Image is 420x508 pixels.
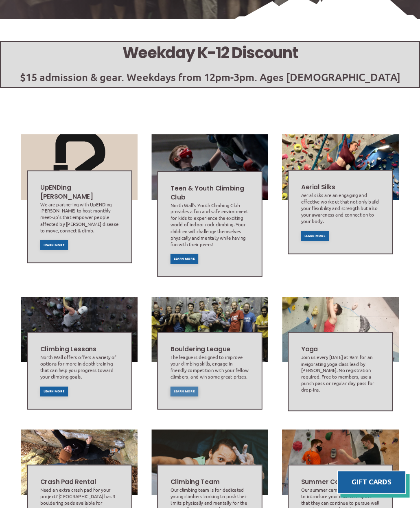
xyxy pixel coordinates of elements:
[151,429,268,495] img: Image
[21,297,138,362] img: Image
[1,42,419,64] h5: Weekday K-12 Discount
[301,345,380,354] h2: Yoga
[301,478,380,486] h2: Summer Camps
[282,134,400,200] img: Image
[40,478,118,486] h2: Crash Pad Rental
[40,387,68,396] a: Learn More
[171,354,249,380] div: The league is designed to improve your climbing skills, engage in friendly competition with your ...
[174,257,195,261] span: Learn More
[40,354,118,380] div: North Wall offers offers a variety of options for more in depth training that can help you progre...
[171,478,249,486] h2: Climbing Team
[282,297,399,362] img: Image
[1,72,419,82] p: $15 admission & gear. Weekdays from 12pm-3pm. Ages [DEMOGRAPHIC_DATA]
[304,234,325,238] span: Learn More
[21,429,138,495] img: Image
[44,243,64,247] span: Learn More
[40,345,118,354] h2: Climbing Lessons
[301,183,380,192] h2: Aerial Silks
[21,134,138,200] img: Image
[301,192,380,224] div: Aerial silks are an engaging and effective workout that not only build your flexibility and stren...
[171,345,249,354] h2: Bouldering League
[282,429,399,495] img: Image
[40,201,118,234] div: We are partnering with UpENDing [PERSON_NAME] to host monthly meet-up's that empower people affec...
[151,297,268,362] img: Image
[171,254,198,264] a: Learn More
[301,354,380,393] div: Join us every [DATE] at 9am for an invigorating yoga class lead by [PERSON_NAME]. No registration...
[40,240,68,250] a: Learn More
[171,202,249,247] div: North Wall’s Youth Climbing Club provides a fun and safe environment for kids to experience the e...
[44,390,64,393] span: Learn More
[174,390,195,393] span: Learn More
[171,184,249,202] h2: Teen & Youth Climbing Club
[151,134,268,200] img: Image
[40,184,118,201] h2: UpENDing [PERSON_NAME]
[301,231,329,241] a: Learn More
[171,387,198,396] a: Learn More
